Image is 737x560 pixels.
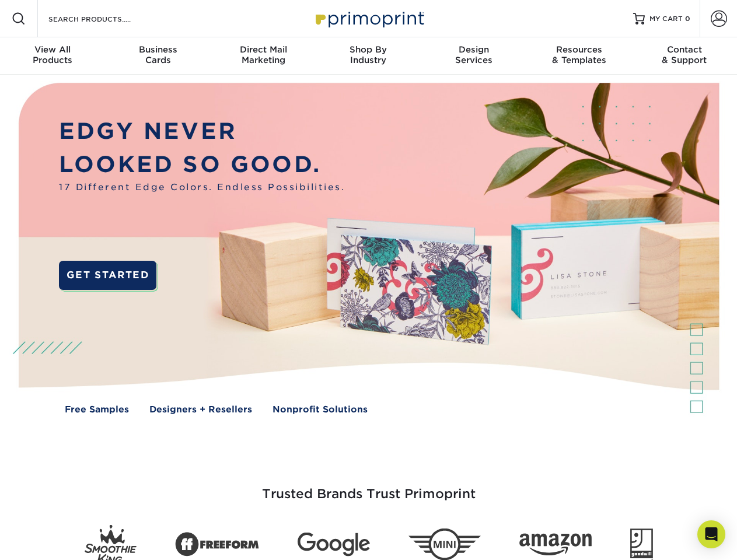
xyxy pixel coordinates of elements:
div: & Templates [526,44,631,65]
div: Marketing [211,44,316,65]
div: Industry [316,44,421,65]
a: Resources& Templates [526,37,631,75]
a: Nonprofit Solutions [273,403,368,416]
a: DesignServices [421,37,526,75]
span: Contact [632,44,737,55]
img: Primoprint [310,6,427,31]
span: Shop By [316,44,421,55]
iframe: Google Customer Reviews [3,524,99,556]
span: Resources [526,44,631,55]
p: EDGY NEVER [59,115,345,148]
img: Amazon [519,534,592,556]
a: Contact& Support [632,37,737,75]
input: SEARCH PRODUCTS..... [47,12,161,26]
img: Google [298,533,370,556]
span: MY CART [649,14,683,24]
h3: Trusted Brands Trust Primoprint [27,459,710,516]
span: Business [105,44,210,55]
a: Designers + Resellers [149,403,252,416]
span: Direct Mail [211,44,316,55]
span: 0 [685,15,690,23]
a: Free Samples [65,403,129,416]
a: GET STARTED [59,261,156,290]
div: Cards [105,44,210,65]
a: Shop ByIndustry [316,37,421,75]
div: & Support [632,44,737,65]
div: Services [421,44,526,65]
span: 17 Different Edge Colors. Endless Possibilities. [59,181,345,194]
a: Direct MailMarketing [211,37,316,75]
img: Goodwill [630,528,653,560]
span: Design [421,44,526,55]
p: LOOKED SO GOOD. [59,148,345,181]
a: BusinessCards [105,37,210,75]
div: Open Intercom Messenger [697,520,725,548]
